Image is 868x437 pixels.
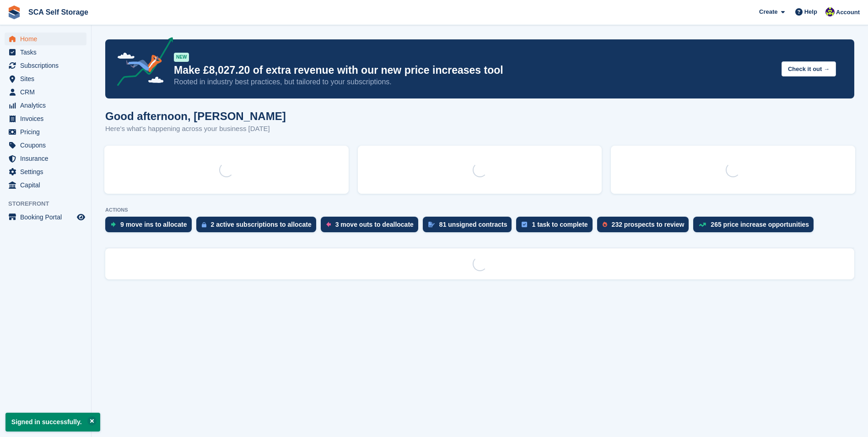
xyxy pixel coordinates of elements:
span: Capital [20,179,75,191]
a: menu [5,211,86,224]
img: task-75834270c22a3079a89374b754ae025e5fb1db73e45f91037f5363f120a921f8.svg [522,222,527,227]
a: menu [5,112,86,125]
a: menu [5,46,86,59]
button: Check it out → [782,61,836,76]
a: 3 move outs to deallocate [321,217,423,237]
span: Home [20,33,75,45]
p: Make £8,027.20 of extra revenue with our new price increases tool [174,64,774,77]
a: menu [5,99,86,112]
a: SCA Self Storage [25,5,92,20]
img: move_outs_to_deallocate_icon-f764333ba52eb49d3ac5e1228854f67142a1ed5810a6f6cc68b1a99e826820c5.svg [326,222,331,227]
a: 81 unsigned contracts [423,217,517,237]
span: Subscriptions [20,59,75,72]
div: 9 move ins to allocate [120,221,187,228]
a: 9 move ins to allocate [105,217,196,237]
div: 232 prospects to review [612,221,685,228]
span: Invoices [20,112,75,125]
span: Create [759,7,777,16]
img: stora-icon-8386f47178a22dfd0bd8f6a31ec36ba5ce8667c1dd55bd0f319d3a0aa187defe.svg [7,5,21,19]
a: 2 active subscriptions to allocate [196,217,321,237]
p: Signed in successfully. [5,413,100,432]
img: active_subscription_to_allocate_icon-d502201f5373d7db506a760aba3b589e785aa758c864c3986d89f69b8ff3... [202,222,206,228]
img: price_increase_opportunities-93ffe204e8149a01c8c9dc8f82e8f89637d9d84a8eef4429ea346261dce0b2c0.svg [699,223,706,227]
a: menu [5,59,86,72]
span: Settings [20,165,75,178]
div: NEW [174,53,189,62]
div: 2 active subscriptions to allocate [211,221,312,228]
a: Preview store [75,212,86,223]
a: menu [5,165,86,178]
img: prospect-51fa495bee0391a8d652442698ab0144808aea92771e9ea1ae160a38d050c398.svg [603,222,607,227]
div: 3 move outs to deallocate [335,221,414,228]
img: Thomas Webb [825,7,835,16]
span: Tasks [20,46,75,59]
p: Rooted in industry best practices, but tailored to your subscriptions. [174,77,774,87]
a: 232 prospects to review [597,217,694,237]
a: menu [5,33,86,45]
span: CRM [20,86,75,98]
span: Pricing [20,126,75,138]
a: menu [5,179,86,191]
p: Here's what's happening across your business [DATE] [105,124,286,134]
span: Coupons [20,139,75,152]
img: move_ins_to_allocate_icon-fdf77a2bb77ea45bf5b3d319d69a93e2d87916cf1d5bf7949dd705db3b84f3ca.svg [111,222,116,227]
span: Analytics [20,99,75,112]
img: contract_signature_icon-13c848040528278c33f63329250d36e43548de30e8caae1d1a13099fd9432cc5.svg [428,222,435,227]
a: menu [5,139,86,152]
div: 265 price increase opportunities [711,221,809,228]
a: 265 price increase opportunities [693,217,818,237]
div: 81 unsigned contracts [439,221,507,228]
a: menu [5,86,86,98]
a: 1 task to complete [516,217,597,237]
p: ACTIONS [105,207,854,213]
span: Booking Portal [20,211,75,224]
span: Insurance [20,152,75,165]
div: 1 task to complete [532,221,588,228]
span: Sites [20,72,75,85]
a: menu [5,72,86,85]
span: Storefront [8,199,91,208]
span: Help [804,7,817,16]
a: menu [5,152,86,165]
h1: Good afternoon, [PERSON_NAME] [105,110,286,122]
a: menu [5,126,86,138]
img: price-adjustments-announcement-icon-8257ccfd72463d97f412b2fc003d46551f7dbcb40ab6d574587a9cd5c0d94... [109,37,173,89]
span: Account [836,8,860,17]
